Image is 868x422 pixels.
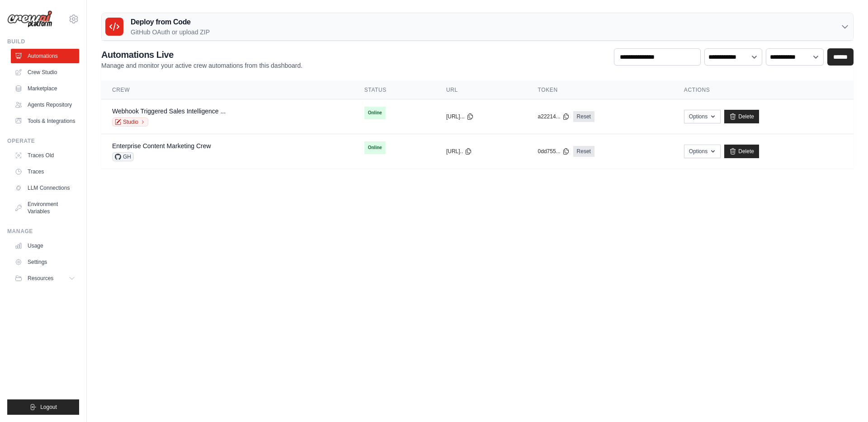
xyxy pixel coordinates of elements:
[7,399,79,415] button: Logout
[101,48,302,61] h2: Automations Live
[364,141,386,154] span: Online
[11,114,79,128] a: Tools & Integrations
[131,28,210,37] p: GitHub OAuth or upload ZIP
[11,239,79,253] a: Usage
[7,228,79,235] div: Manage
[354,81,435,99] th: Status
[573,111,594,122] a: Reset
[11,98,79,112] a: Agents Repository
[112,108,226,115] a: Webhook Triggered Sales Intelligence ...
[573,146,594,157] a: Reset
[28,275,53,282] span: Resources
[724,110,759,123] a: Delete
[527,81,673,99] th: Token
[364,107,386,119] span: Online
[724,145,759,158] a: Delete
[112,142,211,150] a: Enterprise Content Marketing Crew
[7,38,79,45] div: Build
[131,17,210,28] h3: Deploy from Code
[684,145,721,158] button: Options
[11,271,79,286] button: Resources
[112,117,148,127] a: Studio
[11,49,79,63] a: Automations
[11,197,79,219] a: Environment Variables
[11,81,79,96] a: Marketplace
[11,65,79,80] a: Crew Studio
[435,81,527,99] th: URL
[11,164,79,179] a: Traces
[101,61,302,70] p: Manage and monitor your active crew automations from this dashboard.
[538,113,570,120] button: a22214...
[538,148,570,155] button: 0dd755...
[11,148,79,163] a: Traces Old
[7,137,79,145] div: Operate
[112,152,134,161] span: GH
[673,81,854,99] th: Actions
[101,81,354,99] th: Crew
[11,255,79,269] a: Settings
[40,403,57,411] span: Logout
[684,110,721,123] button: Options
[11,181,79,195] a: LLM Connections
[7,10,52,28] img: Logo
